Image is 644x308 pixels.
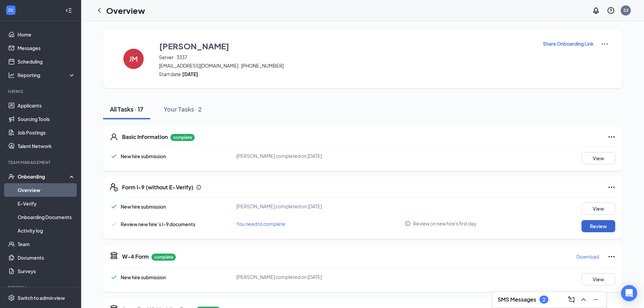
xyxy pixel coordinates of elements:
span: [EMAIL_ADDRESS][DOMAIN_NAME] · [PHONE_NUMBER] [159,62,534,69]
svg: TaxGovernmentIcon [110,251,118,259]
button: Minimize [590,294,601,305]
h4: JM [129,56,138,61]
h1: Overview [106,5,145,16]
p: complete [151,254,176,261]
span: [PERSON_NAME] completed on [DATE] [236,153,322,159]
strong: [DATE] [182,71,198,77]
a: Documents [18,251,75,264]
svg: Minimize [592,295,600,304]
span: [PERSON_NAME] completed on [DATE] [236,203,322,209]
svg: Notifications [592,6,600,15]
span: Review on new hire's first day [413,220,477,227]
button: View [581,203,615,215]
button: [PERSON_NAME] [159,40,534,52]
a: Home [18,28,75,41]
h5: Form I-9 (without E-Verify) [122,184,193,191]
div: Payroll [8,285,74,290]
a: Team [18,237,75,251]
span: You need to complete [236,221,285,227]
a: Messages [18,41,75,55]
a: Talent Network [18,139,75,153]
h5: W-4 Form [122,253,149,260]
div: Open Intercom Messenger [621,285,637,301]
svg: Checkmark [110,220,118,228]
span: New hire submission [121,274,166,280]
svg: ChevronUp [579,295,588,304]
div: Hiring [8,89,74,94]
a: Scheduling [18,55,75,68]
svg: Settings [8,294,15,301]
svg: Ellipses [607,183,616,191]
div: Your Tasks · 2 [164,105,202,113]
h5: Basic Information [122,133,168,141]
svg: Collapse [65,7,72,14]
span: Server · 3337 [159,54,534,61]
a: Onboarding Documents [18,210,75,224]
svg: Info [405,220,411,227]
svg: UserCheck [8,173,15,180]
svg: QuestionInfo [607,6,615,15]
svg: WorkstreamLogo [7,7,14,14]
a: Job Postings [18,126,75,139]
a: Applicants [18,99,75,112]
a: Surveys [18,264,75,278]
div: Onboarding [18,173,70,180]
svg: Info [196,185,201,190]
svg: ChevronLeft [95,6,103,15]
button: Download [576,251,599,262]
a: Activity log [18,224,75,237]
button: ChevronUp [578,294,589,305]
svg: ComposeMessage [567,295,575,304]
p: complete [170,134,195,141]
svg: Checkmark [110,273,118,281]
div: Switch to admin view [18,294,65,301]
img: More Actions [601,40,609,48]
h3: SMS Messages [498,296,536,303]
div: S3 [623,7,628,13]
div: All Tasks · 17 [110,105,143,113]
span: New hire submission [121,204,166,210]
button: Share Onboarding Link [543,40,594,47]
div: Team Management [8,160,74,165]
p: Download [576,253,599,260]
span: New hire submission [121,153,166,159]
svg: Analysis [8,72,15,78]
div: 2 [543,297,545,303]
span: Review new hire’s I-9 documents [121,221,195,227]
svg: Checkmark [110,152,118,160]
a: Sourcing Tools [18,112,75,126]
div: Reporting [18,72,76,78]
button: ComposeMessage [566,294,577,305]
svg: FormI9EVerifyIcon [110,183,118,191]
button: View [581,152,615,164]
button: Review [581,220,615,232]
button: View [581,273,615,285]
a: E-Verify [18,197,75,210]
h3: [PERSON_NAME] [159,40,229,52]
svg: Ellipses [607,253,616,261]
button: JM [117,40,150,77]
svg: User [110,133,118,141]
p: Share Onboarding Link [543,40,594,47]
span: Start date: [159,71,534,77]
a: Overview [18,183,75,197]
svg: Ellipses [607,133,616,141]
svg: Checkmark [110,203,118,211]
span: [PERSON_NAME] completed on [DATE] [236,274,322,280]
